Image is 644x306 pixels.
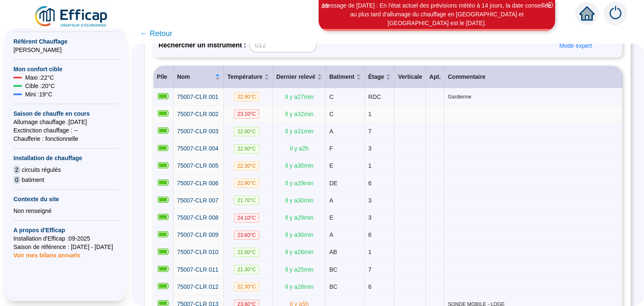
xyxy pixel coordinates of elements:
[177,145,218,152] span: 75007-CLR 004
[234,282,259,291] span: 22.30 °C
[177,127,218,136] a: 75007-CLR 003
[177,144,218,153] a: 75007-CLR 004
[13,176,20,184] span: 0
[559,41,592,50] span: Mode expert
[177,73,213,81] span: Nom
[13,135,118,143] span: Chaufferie : fonctionnelle
[285,249,314,255] span: Il y a 26 min
[174,66,224,88] th: Nom
[368,111,371,117] span: 1
[320,1,554,28] div: Message de [DATE] : En l'état actuel des prévisions météo à 14 jours, la date conseillée au plus ...
[234,265,259,274] span: 21.30 °C
[321,3,328,9] i: 1 / 3
[177,231,218,238] span: 75007-CLR 009
[285,231,314,238] span: Il y a 30 min
[25,73,54,82] span: Maxi : 22 °C
[227,73,262,81] span: Température
[426,66,444,88] th: Apt.
[285,180,314,187] span: Il y a 29 min
[329,145,333,152] span: F
[177,161,218,170] a: 75007-CLR 005
[368,283,371,290] span: 6
[177,111,218,117] span: 75007-CLR 002
[285,162,314,169] span: Il y a 30 min
[276,73,315,81] span: Dernier relevé
[553,39,599,52] button: Mode expert
[177,162,218,169] span: 75007-CLR 005
[329,162,333,169] span: E
[234,213,259,223] span: 24.10 °C
[285,111,314,117] span: Il y a 32 min
[13,118,118,126] span: Allumage chauffage : [DATE]
[368,231,371,238] span: 6
[395,66,426,88] th: Verticale
[25,82,55,90] span: Cible : 20 °C
[177,93,218,101] a: 75007-CLR 001
[34,5,109,29] img: efficap energie logo
[234,161,259,171] span: 22.30 °C
[368,145,371,152] span: 3
[22,166,61,174] span: circuits régulés
[177,213,218,222] a: 75007-CLR 008
[329,73,354,81] span: Batiment
[177,283,218,291] a: 75007-CLR 012
[285,93,314,100] span: Il y a 27 min
[273,66,326,88] th: Dernier relevé
[368,93,381,100] span: RDC
[234,179,259,188] span: 22.90 °C
[177,266,218,273] span: 75007-CLR 011
[177,249,218,255] span: 75007-CLR 010
[285,266,314,273] span: Il y a 25 min
[13,154,118,162] span: Installation de chauffage
[177,265,218,274] a: 75007-CLR 011
[326,66,365,88] th: Batiment
[234,109,259,119] span: 23.10 °C
[177,214,218,221] span: 75007-CLR 008
[329,214,333,221] span: E
[368,266,371,273] span: 7
[329,93,333,100] span: C
[448,93,619,100] span: Gardienne
[285,214,314,221] span: Il y a 29 min
[329,266,337,273] span: BC
[13,243,118,251] span: Saison de référence : [DATE] - [DATE]
[329,197,333,204] span: A
[579,6,595,21] span: home
[22,176,44,184] span: batiment
[234,127,259,136] span: 22.00 °C
[177,283,218,290] span: 75007-CLR 012
[224,66,273,88] th: Température
[234,196,259,205] span: 21.70 °C
[249,38,317,52] input: 012
[234,144,259,153] span: 22.00 °C
[329,180,337,187] span: DE
[285,283,314,290] span: Il y a 28 min
[329,249,337,255] span: AB
[368,214,371,221] span: 3
[158,40,246,50] span: Rechercher un instrument :
[329,128,333,135] span: A
[177,179,218,188] a: 75007-CLR 006
[177,180,218,187] span: 75007-CLR 006
[177,128,218,135] span: 75007-CLR 003
[13,65,118,73] span: Mon confort cible
[329,111,333,117] span: C
[13,46,118,54] span: [PERSON_NAME]
[365,66,395,88] th: Étage
[368,162,371,169] span: 1
[13,207,118,215] div: Non renseigné
[177,197,218,204] span: 75007-CLR 007
[234,92,259,101] span: 22.90 °C
[368,180,371,187] span: 6
[234,231,259,240] span: 23.60 °C
[13,126,118,135] span: Exctinction chauffage : --
[177,196,218,205] a: 75007-CLR 007
[368,249,371,255] span: 1
[368,128,371,135] span: 7
[157,73,167,80] span: Pile
[13,234,118,243] span: Installation d'Efficap : 09-2025
[368,197,371,204] span: 3
[290,145,309,152] span: Il y a 2 h
[604,2,627,25] img: alerts
[547,2,553,8] span: close-circle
